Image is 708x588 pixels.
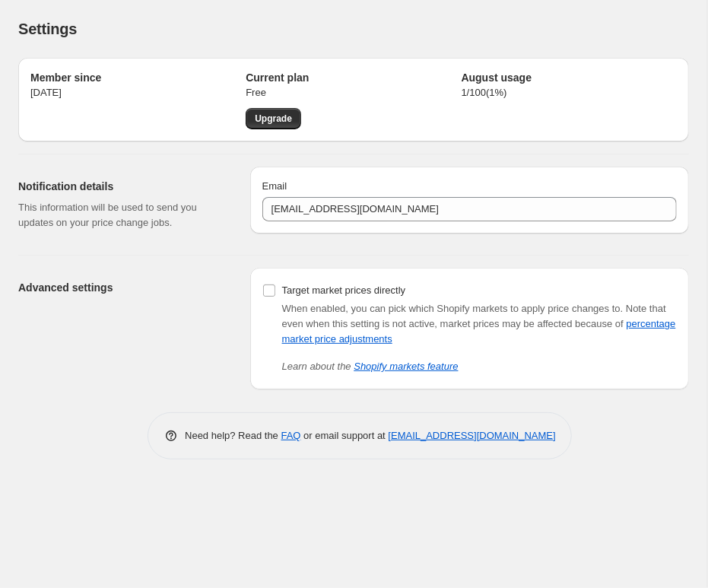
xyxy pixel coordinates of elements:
span: When enabled, you can pick which Shopify markets to apply price changes to. [282,303,624,314]
h2: August usage [462,70,677,85]
i: Learn about the [282,361,459,372]
h2: Notification details [18,179,226,194]
a: FAQ [281,430,301,441]
span: Upgrade [255,113,292,125]
span: Need help? Read the [185,430,281,441]
p: Free [246,85,461,100]
span: Settings [18,21,77,37]
span: Email [262,180,287,192]
p: [DATE] [30,85,246,100]
span: or email support at [301,430,389,441]
h2: Member since [30,70,246,85]
span: Note that even when this setting is not active, market prices may be affected because of [282,303,676,345]
h2: Current plan [246,70,461,85]
a: [EMAIL_ADDRESS][DOMAIN_NAME] [389,430,556,441]
a: Shopify markets feature [354,361,458,372]
span: Target market prices directly [282,284,406,296]
a: Upgrade [246,108,301,129]
p: This information will be used to send you updates on your price change jobs. [18,200,226,230]
p: 1 / 100 ( 1 %) [462,85,677,100]
h2: Advanced settings [18,280,226,295]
